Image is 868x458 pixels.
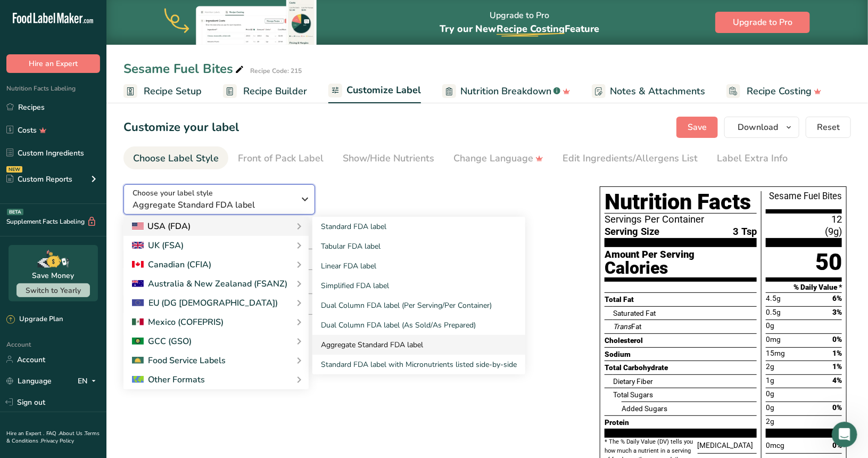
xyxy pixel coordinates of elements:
[6,314,63,325] div: Upgrade Plan
[613,377,653,386] span: Dietary Fiber
[95,249,199,270] button: Help me choose a plan!
[605,363,668,372] span: Total Carbohydrate
[717,151,788,166] div: Label Extra Info
[6,166,22,173] div: NEW
[312,335,525,355] a: Aggregate Standard FDA label
[766,307,781,318] span: 0.5g
[605,226,659,238] span: Serving Size
[605,226,757,238] span: 3 Tsp
[762,282,842,293] div: % Daily Value *
[46,430,59,437] a: FAQ .
[187,4,206,23] div: Close
[605,418,629,427] span: Protein
[167,4,187,24] button: Home
[6,430,44,437] a: Hire an Expert .
[133,199,295,211] span: Aggregate Standard FDA label
[144,84,202,99] span: Recipe Setup
[605,350,631,358] span: Sodium
[78,374,100,387] div: EN
[32,270,75,281] div: Save Money
[312,236,525,256] a: Tabular FDA label
[41,437,74,445] a: Privacy Policy
[605,258,757,277] div: Calories
[123,119,239,136] h1: Customize your label
[328,78,421,104] a: Customize Label
[52,5,65,13] h1: LIA
[724,117,799,138] button: Download
[133,187,213,199] span: Choose your label style
[132,373,205,386] div: Other Formats
[123,79,202,103] a: Recipe Setup
[762,191,842,214] div: Sesame Fuel Bites
[70,197,199,218] button: Are you regulatory compliant?
[766,375,774,386] span: 1g
[715,12,810,33] button: Upgrade to Pro
[605,214,757,226] span: Servings Per Container
[817,121,840,134] span: Reset
[766,416,774,427] span: 2g
[832,422,857,447] iframe: To enrich screen reader interactions, please activate Accessibility in Grammarly extension settings
[766,388,774,399] span: 0g
[312,217,525,236] a: Standard FDA label
[832,403,842,412] span: 0%
[733,16,792,29] span: Upgrade to Pro
[132,220,191,233] div: USA (FDA)
[442,79,571,103] a: Nutrition Breakdown
[52,13,133,24] p: The team can also help
[766,334,781,345] span: 0mg
[243,84,307,99] span: Recipe Builder
[132,316,224,329] div: Mexico (COFEPRIS)
[26,285,81,296] span: Switch to Yearly
[6,54,100,73] button: Hire an Expert
[132,258,211,271] div: Canadian (CFIA)
[613,322,631,331] i: Trans
[312,315,525,335] a: Dual Column FDA label (As Sold/As Prepared)
[592,79,705,103] a: Notes & Attachments
[605,295,634,304] span: Total Fat
[605,336,643,345] span: Cholesterol
[440,22,599,35] span: Try our New Feature
[766,214,842,238] span: 12 (9g)
[346,83,421,97] span: Customize Label
[766,439,832,452] div: 0mcg
[766,361,774,372] span: 2g
[832,308,842,316] span: 3%
[9,61,204,150] div: LIA says…
[132,354,226,367] div: Food Service Labels
[613,390,653,399] span: Total Sugars
[440,1,599,45] div: Upgrade to Pro
[563,151,698,166] div: Edit Ingredients/Allergens List
[766,293,781,304] span: 4.5g
[132,277,287,290] div: Australia & New Zealanad (FSANZ)
[605,191,762,214] div: Nutrition Facts
[132,239,184,252] div: UK (FSA)
[14,301,199,332] button: Can I import my recipes & Ingredients from another software?
[123,184,315,215] button: Choose your label style Aggregate Standard FDA label
[832,376,842,385] span: 4%
[832,294,842,302] span: 6%
[123,59,246,78] div: Sesame Fuel Bites
[832,335,842,343] span: 0%
[832,362,842,371] span: 1%
[688,121,707,134] span: Save
[622,404,667,413] span: Added Sugars
[312,355,525,374] a: Standard FDA label with Micronutrients listed side-by-side
[312,296,525,315] a: Dual Column FDA label (Per Serving/Per Container)
[726,79,822,103] a: Recipe Costing
[9,61,175,126] div: Thanks for visiting [DOMAIN_NAME]!Select from our common questions below or send us a message to ...
[132,335,192,348] div: GCC (GSO)
[59,430,85,437] a: About Us .
[832,349,842,357] span: 1%
[7,4,27,24] button: go back
[613,322,641,331] span: Fat
[497,22,565,35] span: Recipe Costing
[605,251,757,258] div: Amount Per Serving
[30,6,47,23] img: Profile image for LIA
[343,151,434,166] div: Show/Hide Nutrients
[766,402,774,413] span: 0g
[766,348,785,359] span: 15mg
[72,170,199,192] button: Chat with a product specialist
[223,79,307,103] a: Recipe Builder
[76,337,199,358] button: Do you offer API integrations
[747,84,812,99] span: Recipe Costing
